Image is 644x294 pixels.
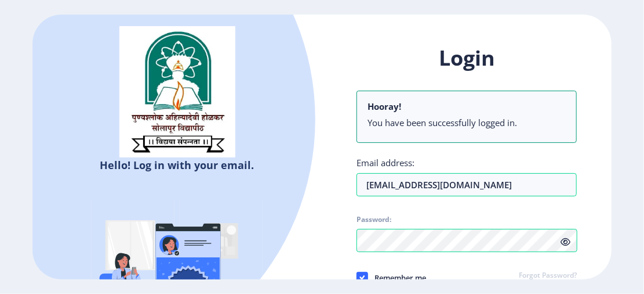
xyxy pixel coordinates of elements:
[519,271,577,281] a: Forgot Password?
[368,101,401,112] b: Hooray!
[356,44,577,72] h1: Login
[119,26,235,157] img: sulogo.png
[356,157,414,168] label: Email address:
[356,215,391,224] label: Password:
[368,271,426,285] span: Remember me
[356,173,577,196] input: Email address
[368,117,566,128] li: You have been successfully logged in.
